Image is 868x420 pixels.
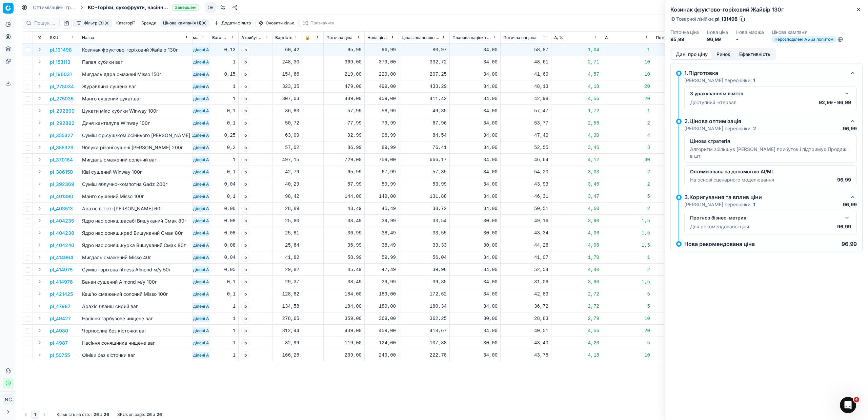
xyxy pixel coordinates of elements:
[402,46,447,53] div: 80,97
[157,412,162,417] strong: 26
[367,120,396,127] div: 79,99
[554,46,599,53] div: 1,04
[36,204,44,212] button: Expand
[36,241,44,249] button: Expand
[82,169,190,175] p: Ківі сушений Winway 100г
[656,71,735,78] div: -
[452,108,498,114] div: 34,00
[82,120,190,127] p: Диня канталупа Winway 100г
[671,50,712,59] button: Дані про ціну
[300,19,337,27] button: Призначити
[174,108,238,114] span: Нерозподілені АБ за попитом
[50,71,72,78] p: pl_196031
[241,180,250,188] span: b
[36,351,44,359] button: Expand
[50,352,70,359] button: pl_50755
[326,156,362,163] div: 729,00
[605,35,608,40] span: Δ
[50,132,73,139] button: pl_355327
[656,169,735,175] div: -
[712,50,735,59] button: Ринок
[275,132,299,139] div: 63,09
[50,254,73,261] p: pl_414964
[212,156,236,163] div: 1
[275,120,299,127] div: 50,72
[36,107,44,115] button: Expand
[843,125,857,132] p: 96,99
[452,35,491,40] span: Планова націнка на категорію
[36,143,44,151] button: Expand
[82,95,190,102] p: Манго сушений цукат,ваг
[174,46,238,53] span: Нерозподілені АБ за попитом
[503,156,548,163] div: 46,64
[275,95,299,102] div: 307,03
[82,83,190,90] p: Журавлина сушена ваг
[326,35,352,40] span: Поточна ціна
[326,71,362,78] div: 219,00
[402,144,447,151] div: 76,41
[605,46,650,53] div: 1
[241,119,250,127] span: b
[50,303,70,310] button: pl_47987
[707,30,728,35] dt: Нова ціна
[50,46,72,53] button: pl_131498
[656,108,735,114] div: -
[36,119,44,127] button: Expand
[50,181,74,188] p: pl_392369
[36,302,44,310] button: Expand
[36,229,44,237] button: Expand
[82,132,190,139] p: Суміш фр.суш/ком.осіннього [PERSON_NAME] 250г
[656,95,735,102] div: -
[50,193,73,200] button: pl_401390
[656,35,723,40] span: Поточний ціновий індекс (Сільпо)
[503,108,548,114] div: 57,47
[50,291,73,298] button: pl_421425
[50,340,68,346] p: pl_4987
[50,279,73,285] button: pl_414976
[241,70,250,78] span: b
[367,132,396,139] div: 96,99
[36,58,44,66] button: Expand
[554,95,599,102] div: 4,56
[36,94,44,102] button: Expand
[275,71,299,78] div: 154,66
[326,95,362,102] div: 439,00
[402,71,447,78] div: 207,25
[34,20,55,26] input: Пошук по SKU або назві
[656,46,735,53] div: -
[605,95,650,102] div: 20
[656,132,735,139] div: -
[736,36,764,43] dd: -
[367,46,396,53] div: 96,99
[819,99,851,106] p: 92,99 - 96,99
[50,83,74,90] p: pl_275034
[241,156,250,164] span: b
[36,70,44,78] button: Expand
[554,132,599,139] div: 4,30
[735,50,775,59] button: Ефективність
[82,108,190,114] p: Цукати мікс кубики Winway 100г
[50,59,70,65] button: pl_153113
[212,132,236,139] div: 0,25
[50,169,73,175] button: pl_386150
[212,59,236,65] div: 1
[50,120,75,127] p: pl_292892
[670,36,699,43] dd: 95,99
[82,181,190,188] p: Суміш яблучно-компотна Gadz 200г
[3,395,13,405] span: NC
[212,46,236,53] div: 0,13
[212,169,236,175] div: 0,1
[326,46,362,53] div: 95,99
[503,71,548,78] div: 41,60
[50,315,71,322] button: pl_49427
[174,83,238,90] span: Нерозподілені АБ за попитом
[275,156,299,163] div: 497,15
[50,205,73,212] p: pl_403513
[36,180,44,188] button: Expand
[50,108,75,114] button: pl_292890
[36,192,44,200] button: Expand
